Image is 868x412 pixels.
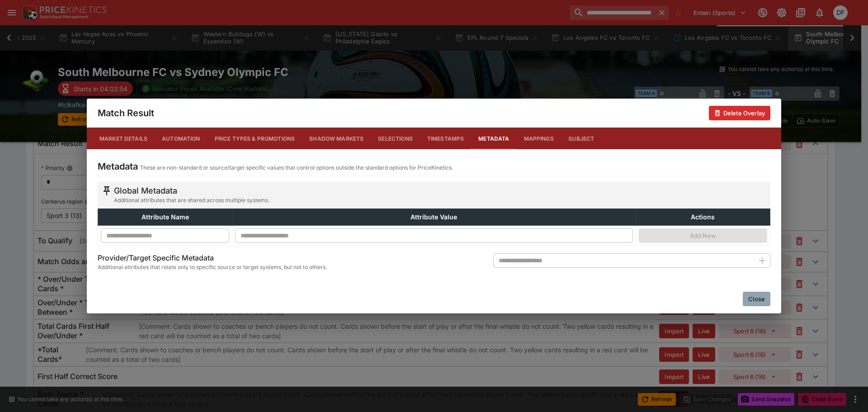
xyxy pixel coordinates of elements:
th: Attribute Value [232,209,636,226]
button: Selections [371,128,420,149]
button: Market Details [92,128,155,149]
button: Subject [561,128,602,149]
button: Close [743,292,770,306]
button: Delete Overlay [709,106,770,120]
th: Attribute Name [98,209,232,226]
h4: Metadata [98,161,138,172]
th: Actions [636,209,770,226]
h4: Match Result [98,107,154,119]
h5: Global Metadata [114,185,269,196]
button: Shadow Markets [302,128,371,149]
button: Price Types & Promotions [208,128,302,149]
span: Additional attributes that relate only to specific source or target systems, but not to others. [98,263,327,272]
h6: Provider/Target Specific Metadata [98,253,327,263]
button: Metadata [471,128,516,149]
button: Mappings [517,128,561,149]
button: Automation [155,128,208,149]
span: Additional attributes that are shared across multiple systems. [114,196,269,205]
p: These are non-standard or source/target specific values that control options outside the standard... [140,163,453,172]
button: Timestamps [420,128,472,149]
